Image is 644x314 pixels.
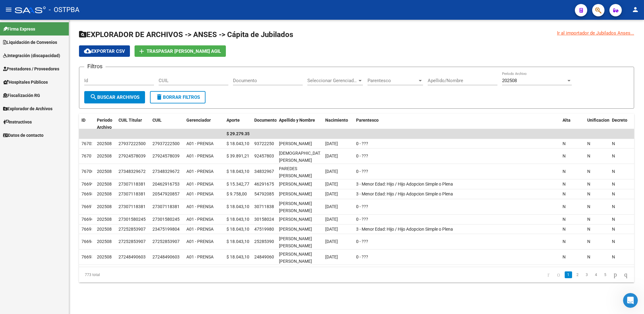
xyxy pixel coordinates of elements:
[563,204,566,209] span: N
[356,169,368,174] span: 0 - ???
[81,141,94,146] span: 76702
[94,114,116,134] datatable-header-cell: Período Archivo
[152,168,180,175] div: 27348329672
[254,191,274,196] span: 54792085
[279,252,312,264] span: ALVAREZ CARINA LORENA
[582,270,592,280] li: page 3
[147,48,221,54] span: Traspasar [PERSON_NAME] Agil
[81,204,94,209] span: 76697
[97,254,112,259] span: 202508
[632,6,639,13] mat-icon: person
[186,118,211,123] span: Gerenciador
[226,227,249,232] span: $ 18.043,10
[5,6,12,13] mat-icon: menu
[152,118,162,123] span: CUIL
[186,182,214,186] span: A01 - PRENSA
[587,169,590,174] span: N
[138,48,145,55] mat-icon: add
[563,182,566,186] span: N
[97,217,112,222] span: 202508
[325,239,338,244] span: [DATE]
[356,217,368,222] span: 0 - ???
[226,191,247,196] span: $ 9.758,00
[356,254,368,259] span: 0 - ???
[612,239,615,244] span: N
[186,141,214,146] span: A01 - PRENSA
[325,254,338,259] span: [DATE]
[152,216,180,223] div: 27301580245
[356,141,368,146] span: 0 - ???
[3,65,59,72] span: Prestadores / Proveedores
[97,191,112,196] span: 202508
[79,45,130,57] button: Exportar CSV
[587,141,590,146] span: N
[226,204,249,209] span: $ 18.043,10
[612,118,627,123] span: Decreto
[226,153,249,158] span: $ 39.891,21
[81,254,94,259] span: 76693
[356,239,368,244] span: 0 - ???
[325,182,338,186] span: [DATE]
[84,48,125,54] span: Exportar CSV
[557,30,634,36] div: Ir al importador de Jubilados Anses...
[152,140,180,147] div: 27937222500
[97,169,112,174] span: 202508
[79,30,293,39] span: EXPLORADOR DE ARCHIVOS -> ANSES -> Cápita de Jubilados
[97,239,112,244] span: 202508
[97,141,112,146] span: 202508
[279,151,324,163] span: GERMANO MARIA ADELA
[623,293,638,308] iframe: Intercom live chat
[563,153,566,158] span: N
[81,239,94,244] span: 76694
[152,181,180,188] div: 20462916753
[97,204,112,209] span: 202508
[279,217,312,222] span: RAMIREZ MARIA RAQUEL
[226,254,249,259] span: $ 18.043,10
[502,78,517,83] span: 202508
[3,105,52,112] span: Explorador de Archivos
[545,271,552,278] a: go to first page
[3,92,40,99] span: Fiscalización RG
[186,169,214,174] span: A01 - PRENSA
[254,169,274,174] span: 34832967
[186,254,214,259] span: A01 - PRENSA
[612,169,615,174] span: N
[254,118,277,123] span: Documento
[356,191,453,196] span: 3 - Menor Edad: Hijo / Hijo Adopcion Simple o Plena
[118,253,146,261] div: 27248490603
[279,182,312,186] span: PEREYRA TOBIAS AGUSTIN
[564,270,573,280] li: page 1
[81,169,94,174] span: 76700
[563,191,566,196] span: N
[325,227,338,232] span: [DATE]
[254,217,274,222] span: 30158024
[574,271,581,278] a: 2
[135,45,226,57] button: Traspasar [PERSON_NAME] Agil
[81,217,94,222] span: 76696
[252,114,276,134] datatable-header-cell: Documento
[323,114,354,134] datatable-header-cell: Nacimiento
[118,190,146,198] div: 27307118381
[356,227,453,232] span: 3 - Menor Edad: Hijo / Hijo Adopcion Simple o Plena
[592,271,600,278] a: 4
[152,203,180,210] div: 27307118381
[226,131,258,136] span: $ 29.279.350,22
[612,141,615,146] span: N
[84,62,106,71] h3: Filtros
[150,114,184,134] datatable-header-cell: CUIL
[118,216,146,223] div: 27301580245
[611,271,620,278] a: go to next page
[156,94,200,100] span: Borrar Filtros
[356,182,453,186] span: 3 - Menor Edad: Hijo / Hijo Adopcion Simple o Plena
[184,114,224,134] datatable-header-cell: Gerenciador
[118,226,146,233] div: 27252853907
[118,140,146,147] div: 27937222500
[563,217,566,222] span: N
[583,271,591,278] a: 3
[254,239,274,244] span: 25285390
[116,114,150,134] datatable-header-cell: CUIL Titular
[150,91,206,103] button: Borrar Filtros
[356,204,368,209] span: 0 - ???
[279,166,312,178] span: PAREDES IRIS MABEL
[587,254,590,259] span: N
